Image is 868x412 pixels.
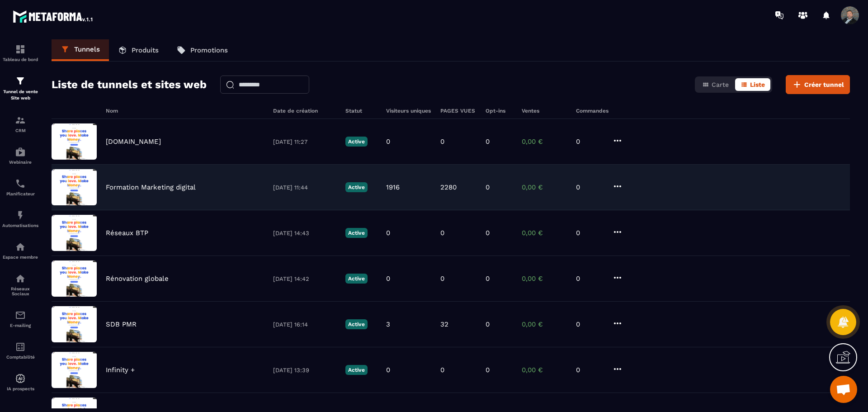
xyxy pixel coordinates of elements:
img: image [52,352,97,388]
p: 3 [386,320,390,328]
h6: Statut [345,108,377,114]
p: 0 [576,275,603,283]
p: Réseaux BTP [106,229,148,237]
img: image [52,260,97,297]
p: [DATE] 11:44 [273,184,336,191]
p: 0 [386,137,390,146]
a: schedulerschedulerPlanificateur [2,171,38,203]
p: 2280 [440,183,457,191]
p: Active [345,182,368,192]
button: Liste [735,78,770,91]
p: Rénovation globale [106,275,169,283]
h6: Opt-ins [486,108,513,114]
a: formationformationCRM [2,108,38,140]
p: Active [345,274,368,284]
p: Automatisations [2,223,38,228]
button: Carte [697,78,734,91]
h6: PAGES VUES [440,108,476,114]
p: 0 [576,183,603,191]
p: SDB PMR [106,320,137,328]
p: [DOMAIN_NAME] [106,137,161,146]
a: automationsautomationsEspace membre [2,235,38,266]
a: accountantaccountantComptabilité [2,335,38,366]
p: 0,00 € [522,183,567,191]
p: 0 [486,183,490,191]
p: 1916 [386,183,400,191]
p: 0 [386,366,390,374]
p: Promotions [190,46,228,54]
img: formation [15,44,26,55]
p: [DATE] 16:14 [273,321,336,328]
img: formation [15,115,26,126]
h2: Liste de tunnels et sites web [52,76,207,94]
p: [DATE] 13:39 [273,367,336,374]
p: 0 [440,229,444,237]
a: Tunnels [52,39,109,61]
h6: Date de création [273,108,336,114]
a: automationsautomationsAutomatisations [2,203,38,235]
a: Produits [109,39,168,61]
p: 0 [440,366,444,374]
p: Formation Marketing digital [106,183,196,191]
img: image [52,169,97,205]
p: E-mailing [2,323,38,328]
p: Infinity + [106,366,135,374]
a: social-networksocial-networkRéseaux Sociaux [2,266,38,303]
p: Comptabilité [2,355,38,360]
p: CRM [2,128,38,133]
a: formationformationTableau de bord [2,37,38,69]
p: 0,00 € [522,137,567,146]
h6: Visiteurs uniques [386,108,431,114]
img: automations [15,373,26,384]
p: 0 [576,366,603,374]
p: 0 [440,275,444,283]
img: automations [15,147,26,157]
p: Tunnels [74,45,100,53]
img: email [15,310,26,321]
p: 0 [576,320,603,328]
p: Planificateur [2,191,38,196]
span: Carte [712,81,729,88]
button: Créer tunnel [786,75,850,94]
img: social-network [15,273,26,284]
p: Tunnel de vente Site web [2,89,38,101]
span: Créer tunnel [804,80,844,89]
div: Ouvrir le chat [830,376,857,403]
img: image [52,123,97,160]
p: 0 [486,229,490,237]
img: automations [15,242,26,252]
p: [DATE] 14:43 [273,230,336,237]
p: Active [345,228,368,238]
p: Active [345,137,368,147]
a: emailemailE-mailing [2,303,38,335]
a: formationformationTunnel de vente Site web [2,69,38,108]
img: accountant [15,341,26,352]
p: 0 [486,366,490,374]
img: formation [15,76,26,86]
p: 0 [386,229,390,237]
p: 0 [386,275,390,283]
p: 0 [440,137,444,146]
p: IA prospects [2,386,38,391]
p: Active [345,365,368,375]
p: 32 [440,320,448,328]
p: Espace membre [2,255,38,260]
span: Liste [750,81,765,88]
p: 0 [486,275,490,283]
img: automations [15,210,26,221]
p: Active [345,319,368,329]
p: Produits [132,46,159,54]
p: 0 [576,137,603,146]
p: 0 [486,137,490,146]
p: [DATE] 14:42 [273,275,336,282]
p: 0,00 € [522,275,567,283]
h6: Commandes [576,108,609,114]
p: Tableau de bord [2,57,38,62]
h6: Nom [106,108,264,114]
img: image [52,306,97,342]
p: Réseaux Sociaux [2,286,38,296]
p: Webinaire [2,160,38,165]
a: automationsautomationsWebinaire [2,140,38,171]
h6: Ventes [522,108,567,114]
img: image [52,215,97,251]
